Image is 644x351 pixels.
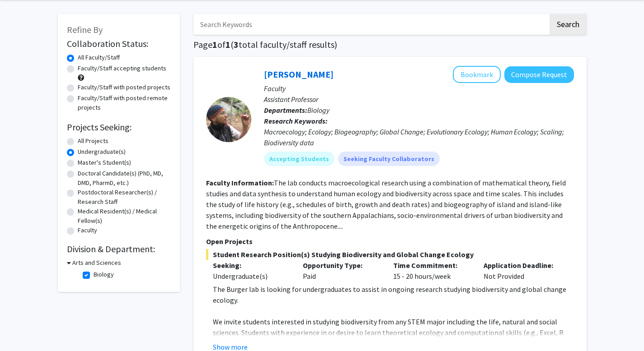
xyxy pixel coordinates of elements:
[453,66,501,83] button: Add Joseph Burger to Bookmarks
[226,39,230,50] span: 1
[303,260,380,271] p: Opportunity Type:
[72,258,121,268] h3: Arts and Sciences
[206,236,574,247] p: Open Projects
[206,178,566,231] fg-read-more: The lab conducts macroecological research using a combination of mathematical theory, field studi...
[264,83,574,94] p: Faculty
[206,178,274,187] b: Faculty Information:
[338,152,440,166] mat-chip: Seeking Faculty Collaborators
[67,122,171,133] h2: Projects Seeking:
[264,69,334,80] a: [PERSON_NAME]
[393,260,470,271] p: Time Commitment:
[484,260,560,271] p: Application Deadline:
[78,147,126,157] label: Undergraduate(s)
[78,136,108,146] label: All Projects
[94,270,114,279] label: Biology
[264,152,334,166] mat-chip: Accepting Students
[307,106,329,115] span: Biology
[213,260,290,271] p: Seeking:
[550,14,587,35] button: Search
[78,93,171,112] label: Faculty/Staff with posted remote projects
[78,83,170,92] label: Faculty/Staff with posted projects
[78,169,171,188] label: Doctoral Candidate(s) (PhD, MD, DMD, PharmD, etc.)
[212,39,217,50] span: 1
[78,188,171,207] label: Postdoctoral Researcher(s) / Research Staff
[296,260,386,282] div: Paid
[206,249,574,260] span: Student Research Position(s) Studying Biodiversity and Global Change Ecology
[386,260,477,282] div: 15 - 20 hours/week
[193,39,587,50] h1: Page of ( total faculty/staff results)
[234,39,239,50] span: 3
[504,66,574,83] button: Compose Request to Joseph Burger
[264,126,574,148] div: Macroecology; Ecology; Biogeography; Global Change; Evolutionary Ecology; Human Ecology; Scaling;...
[67,38,171,49] h2: Collaboration Status:
[78,207,171,226] label: Medical Resident(s) / Medical Fellow(s)
[213,271,290,282] div: Undergraduate(s)
[264,94,574,105] p: Assistant Professor
[193,14,548,35] input: Search Keywords
[67,24,103,35] span: Refine By
[477,260,567,282] div: Not Provided
[264,106,307,115] b: Departments:
[78,64,166,73] label: Faculty/Staff accepting students
[7,310,38,344] iframe: Chat
[78,226,97,235] label: Faculty
[67,244,171,254] h2: Division & Department:
[78,158,131,167] label: Master's Student(s)
[78,53,120,62] label: All Faculty/Staff
[213,284,574,305] p: The Burger lab is looking for undergraduates to assist in ongoing research studying biodiversity ...
[264,116,328,125] b: Research Keywords:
